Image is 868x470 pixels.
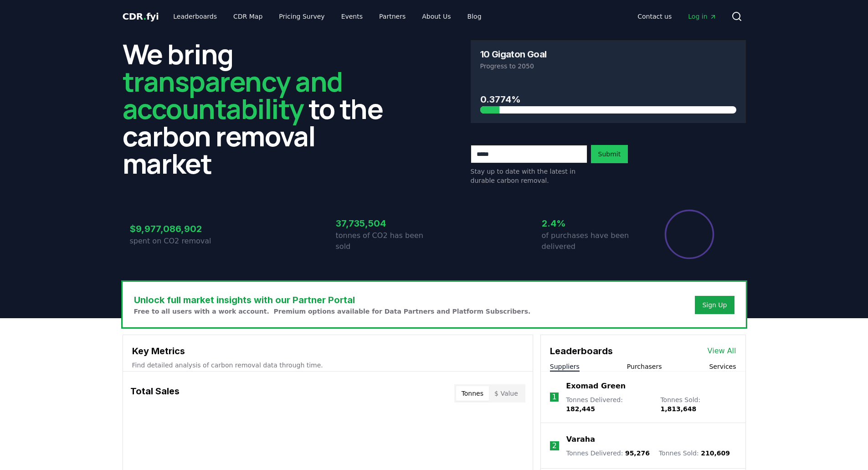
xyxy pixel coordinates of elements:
a: Events [334,8,370,25]
button: Suppliers [550,362,580,371]
a: CDR.fyi [123,10,159,23]
h3: Unlock full market insights with our Partner Portal [134,293,531,307]
h3: $9,977,086,902 [130,222,228,236]
a: Sign Up [702,300,727,310]
h2: We bring to the carbon removal market [123,40,398,177]
a: About Us [415,8,458,25]
h3: 2.4% [542,217,640,230]
a: View All [708,346,736,356]
a: Exomad Green [566,381,626,392]
p: 1 [552,392,556,403]
span: 210,609 [701,449,730,457]
button: Tonnes [456,386,489,401]
p: Tonnes Delivered : [566,395,651,413]
p: Progress to 2050 [480,62,736,71]
a: Pricing Survey [272,8,332,25]
nav: Main [630,8,724,25]
span: 182,445 [566,405,595,413]
h3: 0.3774% [480,93,736,106]
p: Tonnes Sold : [659,449,730,458]
span: . [143,11,146,22]
a: Partners [372,8,413,25]
h3: Key Metrics [132,344,524,358]
span: transparency and accountability [123,62,343,127]
span: CDR fyi [123,11,159,22]
p: Tonnes Sold : [660,395,736,413]
p: 2 [552,440,557,451]
h3: 10 Gigaton Goal [480,50,547,59]
button: Sign Up [695,296,734,314]
nav: Main [166,8,488,25]
button: Purchasers [627,362,662,371]
a: Leaderboards [166,8,224,25]
a: Blog [460,8,489,25]
a: CDR Map [226,8,270,25]
span: Log in [688,12,716,21]
a: Log in [681,8,724,25]
span: 95,276 [625,449,650,457]
p: tonnes of CO2 has been sold [336,230,434,252]
h3: Total Sales [130,384,180,403]
a: Contact us [630,8,679,25]
p: Find detailed analysis of carbon removal data through time. [132,361,524,370]
a: Varaha [566,434,595,445]
p: Free to all users with a work account. Premium options available for Data Partners and Platform S... [134,307,531,316]
button: Submit [591,145,628,163]
p: of purchases have been delivered [542,230,640,252]
div: Percentage of sales delivered [664,209,715,260]
p: spent on CO2 removal [130,236,228,247]
p: Stay up to date with the latest in durable carbon removal. [471,167,587,185]
h3: 37,735,504 [336,217,434,230]
button: Services [709,362,736,371]
span: 1,813,648 [660,405,696,413]
h3: Leaderboards [550,344,613,358]
button: $ Value [489,386,524,401]
p: Tonnes Delivered : [566,449,650,458]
